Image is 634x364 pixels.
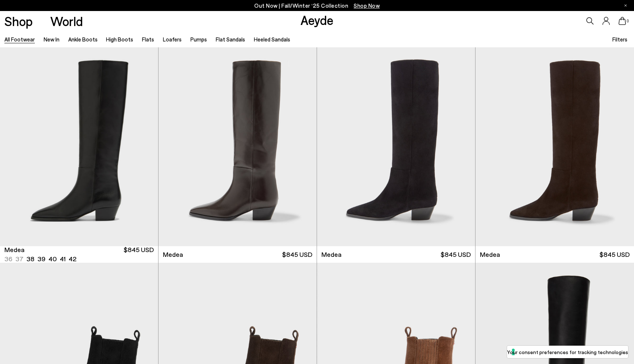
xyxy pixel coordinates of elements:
li: 42 [69,254,76,263]
img: Medea Suede Knee-High Boots [317,47,475,246]
a: Medea $845 USD [317,246,475,263]
a: Medea $845 USD [475,246,634,263]
span: $845 USD [282,250,312,259]
span: $845 USD [124,245,154,263]
span: $845 USD [600,250,630,259]
li: 38 [26,254,34,263]
a: Aeyde [300,12,334,28]
span: Medea [321,250,342,259]
li: 39 [37,254,45,263]
a: Loafers [163,36,182,43]
li: 40 [48,254,57,263]
img: Medea Suede Knee-High Boots [475,47,634,246]
p: Out Now | Fall/Winter ‘25 Collection [254,1,380,10]
a: New In [44,36,59,43]
a: Pumps [190,36,207,43]
a: Medea $845 USD [158,246,317,263]
span: 0 [626,19,630,23]
a: All Footwear [4,36,35,43]
a: High Boots [106,36,133,43]
span: $845 USD [441,250,471,259]
img: Medea Knee-High Boots [158,47,317,246]
span: Medea [163,250,183,259]
a: Heeled Sandals [254,36,290,43]
ul: variant [4,254,74,263]
label: Your consent preferences for tracking technologies [507,348,628,356]
a: Shop [4,15,33,28]
a: Ankle Boots [68,36,98,43]
a: Flats [142,36,154,43]
a: World [50,15,83,28]
span: Medea [4,245,25,254]
li: 41 [60,254,66,263]
a: 0 [619,17,626,25]
span: Filters [612,36,627,43]
a: Flat Sandals [216,36,245,43]
button: Your consent preferences for tracking technologies [507,346,628,358]
span: Medea [480,250,500,259]
span: Navigate to /collections/new-in [354,2,380,9]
